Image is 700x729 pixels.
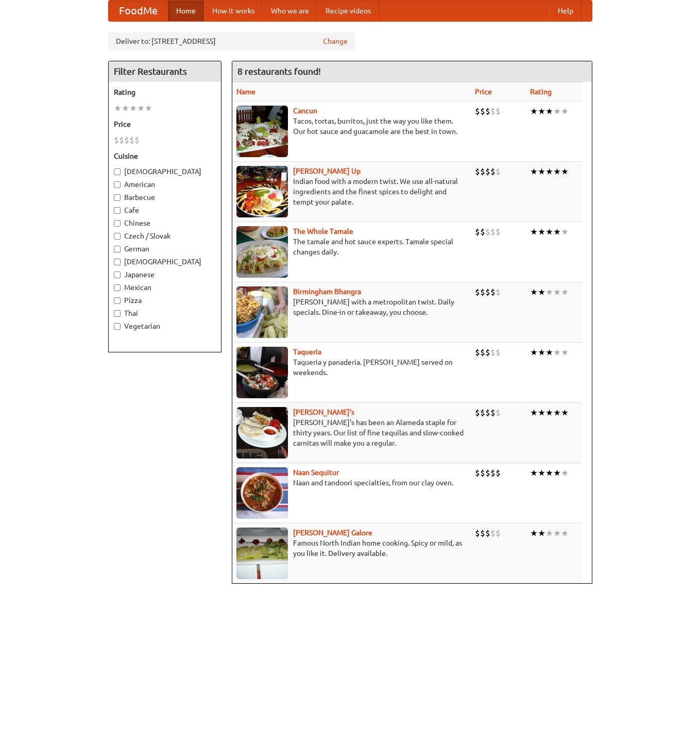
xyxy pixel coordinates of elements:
[236,297,467,317] p: [PERSON_NAME] with a metropolitan twist. Daily specials. Dine-in or takeaway, you choose.
[323,36,348,46] a: Change
[490,286,496,298] li: $
[114,103,122,114] li: ★
[496,407,501,418] li: $
[114,233,121,240] input: Czech / Slovak
[134,134,140,146] li: $
[480,347,485,358] li: $
[490,407,496,418] li: $
[553,166,561,177] li: ★
[530,226,538,238] li: ★
[114,218,216,228] label: Chinese
[114,168,121,175] input: [DEMOGRAPHIC_DATA]
[545,467,553,479] li: ★
[236,528,288,579] img: currygalore.jpg
[480,528,485,539] li: $
[490,467,496,479] li: $
[561,347,569,358] li: ★
[236,286,288,338] img: bhangra.jpg
[475,88,492,96] a: Price
[561,407,569,418] li: ★
[561,286,569,298] li: ★
[496,106,501,117] li: $
[553,286,561,298] li: ★
[236,357,467,378] p: Taqueria y panaderia. [PERSON_NAME] served on weekends.
[293,167,361,175] a: [PERSON_NAME] Up
[236,347,288,398] img: taqueria.jpg
[114,207,121,214] input: Cafe
[538,467,545,479] li: ★
[475,407,480,418] li: $
[236,417,467,448] p: [PERSON_NAME]'s has been an Alameda staple for thirty years. Our list of fine tequilas and slow-c...
[145,103,152,114] li: ★
[293,348,321,356] a: Taqueria
[236,236,467,257] p: The tamale and hot sauce experts. Tamale special changes daily.
[114,321,216,331] label: Vegetarian
[129,134,134,146] li: $
[114,87,216,97] h5: Rating
[475,226,480,238] li: $
[114,205,216,215] label: Cafe
[475,286,480,298] li: $
[545,407,553,418] li: ★
[561,226,569,238] li: ★
[114,257,216,267] label: [DEMOGRAPHIC_DATA]
[490,106,496,117] li: $
[114,259,121,265] input: [DEMOGRAPHIC_DATA]
[114,192,216,202] label: Barbecue
[236,166,288,217] img: curryup.jpg
[293,287,361,296] a: Birmingham Bhangra
[293,107,317,115] a: Cancun
[114,246,121,252] input: German
[561,467,569,479] li: ★
[475,528,480,539] li: $
[561,528,569,539] li: ★
[553,106,561,117] li: ★
[129,103,137,114] li: ★
[114,194,121,201] input: Barbecue
[293,529,372,537] a: [PERSON_NAME] Galore
[236,538,467,558] p: Famous North Indian home cooking. Spicy or mild, as you like it. Delivery available.
[496,166,501,177] li: $
[480,407,485,418] li: $
[538,106,545,117] li: ★
[496,528,501,539] li: $
[530,286,538,298] li: ★
[475,106,480,117] li: $
[530,166,538,177] li: ★
[293,408,354,416] a: [PERSON_NAME]'s
[538,528,545,539] li: ★
[236,467,288,519] img: naansequitur.jpg
[293,227,353,235] a: The Whole Tamale
[485,106,490,117] li: $
[545,347,553,358] li: ★
[485,407,490,418] li: $
[496,226,501,238] li: $
[496,467,501,479] li: $
[545,226,553,238] li: ★
[114,284,121,291] input: Mexican
[538,347,545,358] li: ★
[293,468,339,477] a: Naan Sequitur
[236,407,288,459] img: pedros.jpg
[114,282,216,293] label: Mexican
[545,286,553,298] li: ★
[475,467,480,479] li: $
[530,528,538,539] li: ★
[490,347,496,358] li: $
[236,116,467,137] p: Tacos, tortas, burritos, just the way you like them. Our hot sauce and guacamole are the best in ...
[236,478,467,488] p: Naan and tandoori specialties, from our clay oven.
[530,88,552,96] a: Rating
[114,231,216,241] label: Czech / Slovak
[480,226,485,238] li: $
[545,166,553,177] li: ★
[124,134,129,146] li: $
[114,310,121,317] input: Thai
[108,32,355,50] div: Deliver to: [STREET_ADDRESS]
[114,272,121,278] input: Japanese
[263,1,317,21] a: Who we are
